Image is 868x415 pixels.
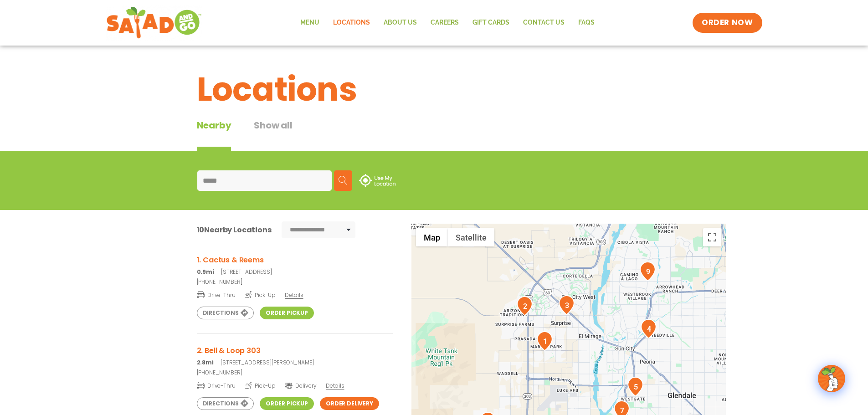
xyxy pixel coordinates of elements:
strong: 2.8mi [197,359,214,366]
a: Directions [197,307,254,319]
h1: Locations [197,65,672,114]
span: Pick-Up [245,381,276,390]
span: Drive-Thru [197,290,236,299]
a: Order Pickup [260,397,314,410]
img: wpChatIcon [819,366,844,391]
span: ORDER NOW [702,17,753,28]
a: Contact Us [516,12,571,33]
span: Drive-Thru [197,381,236,390]
div: 4 [641,319,657,338]
a: Order Pickup [260,307,314,319]
nav: Menu [293,12,601,33]
span: Pick-Up [245,290,276,299]
p: [STREET_ADDRESS] [197,268,393,276]
span: Details [326,382,344,389]
div: 3 [559,295,575,315]
a: Menu [293,12,326,33]
div: 9 [640,261,656,281]
a: About Us [377,12,424,33]
span: 10 [197,225,205,235]
a: 2. Bell & Loop 303 2.8mi[STREET_ADDRESS][PERSON_NAME] [197,345,393,367]
a: Drive-Thru Pick-Up Delivery Details [197,379,393,390]
div: Tabbed content [197,118,315,151]
button: Show all [254,118,292,151]
p: [STREET_ADDRESS][PERSON_NAME] [197,359,393,367]
a: Careers [424,12,466,33]
div: 2 [517,296,533,316]
div: Nearby [197,118,231,151]
div: 1 [537,331,553,351]
img: new-SAG-logo-768×292 [106,5,202,41]
a: FAQs [571,12,601,33]
div: Nearby Locations [197,224,272,236]
button: Show satellite imagery [448,228,494,246]
a: Locations [326,12,377,33]
a: Drive-Thru Pick-Up Details [197,288,393,299]
span: Delivery [285,382,316,390]
img: use-location.svg [359,174,395,187]
a: Order Delivery [320,397,379,410]
div: 5 [627,377,643,396]
button: Show street map [416,228,448,246]
a: Directions [197,397,254,410]
strong: 0.9mi [197,268,214,276]
a: 1. Cactus & Reems 0.9mi[STREET_ADDRESS] [197,254,393,276]
a: ORDER NOW [693,13,762,33]
a: GIFT CARDS [466,12,516,33]
a: [PHONE_NUMBER] [197,278,393,286]
img: search.svg [339,176,348,185]
button: Toggle fullscreen view [703,228,721,246]
span: Details [285,291,303,299]
h3: 1. Cactus & Reems [197,254,393,266]
h3: 2. Bell & Loop 303 [197,345,393,356]
a: [PHONE_NUMBER] [197,369,393,377]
